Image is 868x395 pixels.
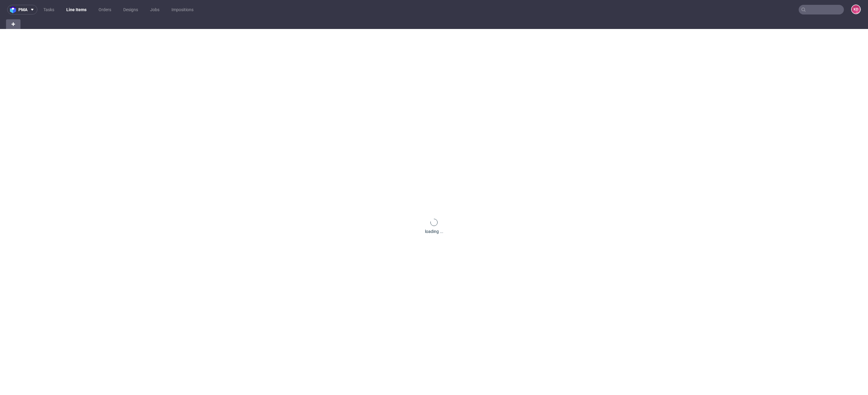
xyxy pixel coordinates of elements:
[852,5,860,14] figcaption: KD
[425,228,443,234] div: loading ...
[95,5,115,14] a: Orders
[63,5,90,14] a: Line Items
[10,6,18,13] img: logo
[7,5,37,14] button: pma
[40,5,58,14] a: Tasks
[168,5,197,14] a: Impositions
[120,5,142,14] a: Designs
[18,8,27,12] span: pma
[146,5,163,14] a: Jobs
